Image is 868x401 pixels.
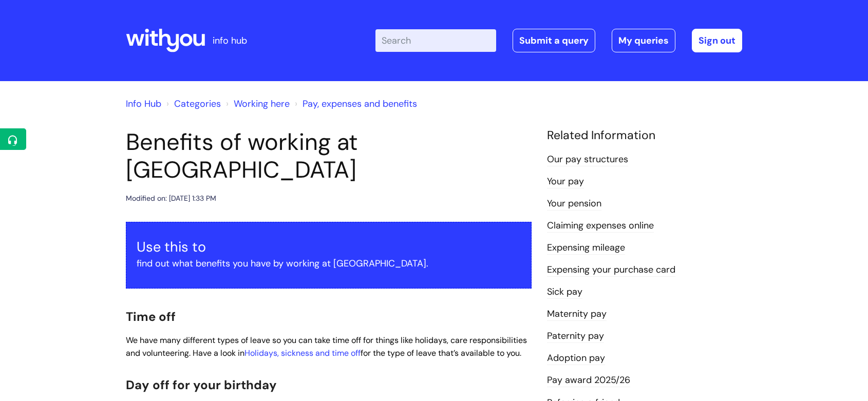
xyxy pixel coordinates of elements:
a: Sick pay [547,285,582,299]
a: Claiming expenses online [547,219,654,233]
h4: Related Information [547,128,742,143]
h1: Benefits of working at [GEOGRAPHIC_DATA] [126,128,532,184]
span: We have many different types of leave so you can take time off for things like holidays, care res... [126,335,527,358]
a: Expensing mileage [547,241,625,255]
li: Working here [223,96,290,112]
a: Our pay structures [547,153,628,166]
a: Submit a query [513,29,595,52]
a: Holidays, sickness and time off [244,348,361,358]
li: Pay, expenses and benefits [292,96,417,112]
a: Your pension [547,197,601,211]
a: Expensing your purchase card [547,263,675,277]
a: Paternity pay [547,330,604,343]
input: Search [375,29,496,52]
a: My queries [612,29,675,52]
a: Info Hub [126,98,161,110]
h3: Use this to [137,239,521,255]
a: Maternity pay [547,308,607,321]
span: Time off [126,309,176,324]
div: | - [375,29,742,52]
a: Adoption pay [547,352,605,365]
li: Solution home [164,96,221,112]
a: Pay, expenses and benefits [303,98,417,110]
a: Sign out [692,29,742,52]
a: Pay award 2025/26 [547,374,630,387]
span: Day off for your birthday [126,377,277,393]
p: info hub [213,32,247,49]
a: Categories [174,98,221,110]
a: Your pay [547,175,584,188]
div: Modified on: [DATE] 1:33 PM [126,192,216,205]
a: Working here [234,98,290,110]
p: find out what benefits you have by working at [GEOGRAPHIC_DATA]. [137,255,521,272]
